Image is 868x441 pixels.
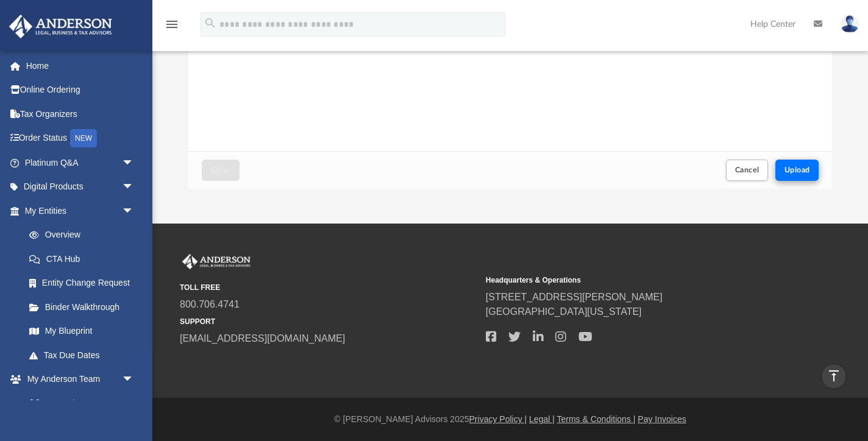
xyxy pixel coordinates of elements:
i: menu [165,17,179,32]
a: Platinum Q&Aarrow_drop_down [9,150,152,175]
span: arrow_drop_down [122,199,146,224]
a: Privacy Policy | [469,414,527,424]
a: Binder Walkthrough [17,295,152,319]
a: Legal | [529,414,555,424]
a: My Entitiesarrow_drop_down [9,199,152,223]
a: Entity Change Request [17,271,152,295]
a: Tax Organizers [9,102,152,126]
button: Close [202,160,240,181]
a: My Anderson Teamarrow_drop_down [9,367,146,392]
a: Overview [17,223,152,247]
div: © [PERSON_NAME] Advisors 2025 [152,413,868,426]
a: Terms & Conditions | [557,414,636,424]
button: Upload [775,160,819,181]
span: arrow_drop_down [122,175,146,200]
a: Tax Due Dates [17,343,152,367]
a: My Anderson Team [17,391,140,415]
span: arrow_drop_down [122,367,146,392]
img: Anderson Advisors Platinum Portal [180,254,253,270]
a: menu [165,23,179,32]
a: Home [9,54,152,78]
img: Anderson Advisors Platinum Portal [5,15,116,38]
small: TOLL FREE [180,282,477,293]
a: [STREET_ADDRESS][PERSON_NAME] [486,292,663,302]
div: NEW [70,129,97,147]
a: Online Ordering [9,78,152,102]
button: Cancel [726,160,769,181]
small: Headquarters & Operations [486,275,783,286]
img: User Pic [841,15,859,33]
span: arrow_drop_down [122,150,146,175]
a: [EMAIL_ADDRESS][DOMAIN_NAME] [180,333,345,344]
a: vertical_align_top [821,364,847,389]
i: vertical_align_top [827,369,841,383]
a: Pay Invoices [638,414,686,424]
span: Cancel [735,166,759,174]
a: CTA Hub [17,247,152,271]
a: Digital Productsarrow_drop_down [9,175,152,199]
a: [GEOGRAPHIC_DATA][US_STATE] [486,306,642,317]
i: search [204,16,217,30]
a: 800.706.4741 [180,299,240,309]
small: SUPPORT [180,316,477,327]
span: Close [211,166,230,174]
a: My Blueprint [17,319,146,344]
a: Order StatusNEW [9,126,152,151]
span: Upload [784,166,810,174]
